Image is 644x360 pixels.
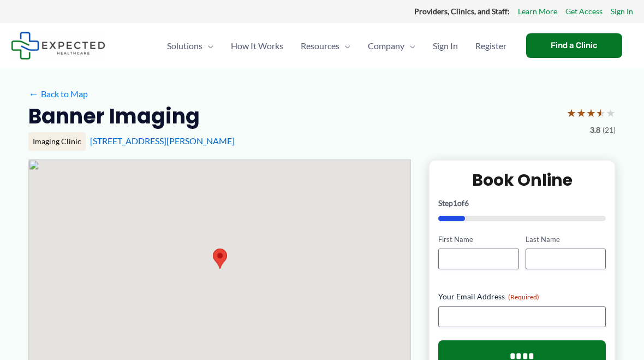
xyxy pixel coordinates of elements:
[301,27,339,65] span: Resources
[438,169,606,191] h2: Book Online
[90,135,235,146] a: [STREET_ADDRESS][PERSON_NAME]
[464,198,469,208] span: 6
[202,27,213,65] span: Menu Toggle
[11,32,105,60] img: Expected Healthcare Logo - side, dark font, small
[596,103,606,123] span: ★
[167,27,202,65] span: Solutions
[368,27,404,65] span: Company
[424,27,467,65] a: Sign In
[586,103,596,123] span: ★
[438,199,606,207] p: Step of
[590,123,600,137] span: 3.8
[438,234,518,245] label: First Name
[453,198,457,208] span: 1
[28,103,200,129] h2: Banner Imaging
[414,7,510,16] strong: Providers, Clinics, and Staff:
[339,27,350,65] span: Menu Toggle
[28,88,39,99] span: ←
[475,27,506,65] span: Register
[606,103,616,123] span: ★
[567,103,576,123] span: ★
[28,132,86,151] div: Imaging Clinic
[576,103,586,123] span: ★
[359,27,424,65] a: CompanyMenu Toggle
[292,27,359,65] a: ResourcesMenu Toggle
[565,4,603,19] a: Get Access
[611,4,633,19] a: Sign In
[28,86,88,102] a: ←Back to Map
[433,27,458,65] span: Sign In
[518,4,557,19] a: Learn More
[231,27,283,65] span: How It Works
[526,234,606,245] label: Last Name
[158,27,222,65] a: SolutionsMenu Toggle
[222,27,292,65] a: How It Works
[526,33,622,58] a: Find a Clinic
[158,27,515,65] nav: Primary Site Navigation
[467,27,515,65] a: Register
[603,123,616,137] span: (21)
[508,293,539,301] span: (Required)
[404,27,415,65] span: Menu Toggle
[438,291,606,302] label: Your Email Address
